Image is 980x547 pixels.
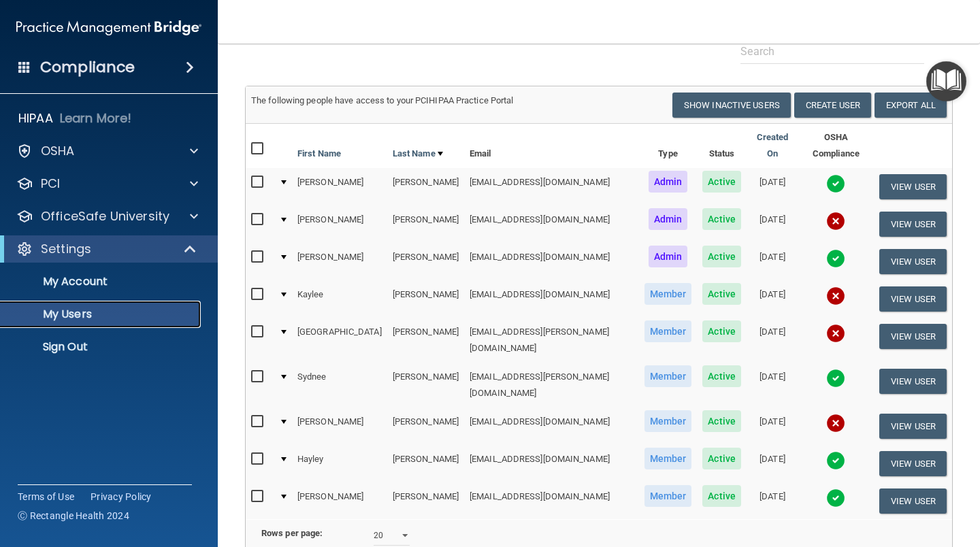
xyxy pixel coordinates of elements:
td: [DATE] [747,280,798,318]
iframe: Drift Widget Chat Controller [745,450,964,505]
td: [GEOGRAPHIC_DATA] [292,318,387,363]
td: Hayley [292,445,387,482]
td: [PERSON_NAME] [387,280,464,318]
td: [EMAIL_ADDRESS][PERSON_NAME][DOMAIN_NAME] [464,318,639,363]
button: Show Inactive Users [672,93,791,118]
a: Settings [16,241,197,257]
p: PCI [41,176,60,192]
span: The following people have access to your PCIHIPAA Practice Portal [251,95,514,105]
td: [DATE] [747,318,798,363]
input: Search [740,39,924,64]
span: Active [702,171,741,193]
span: Admin [649,208,688,230]
td: [PERSON_NAME] [387,482,464,519]
td: [PERSON_NAME] [292,482,387,519]
td: [PERSON_NAME] [387,408,464,445]
th: Email [464,124,639,168]
td: [EMAIL_ADDRESS][DOMAIN_NAME] [464,205,639,243]
p: HIPAA [18,110,53,127]
p: OfficeSafe University [41,208,169,225]
img: tick.e7d51cea.svg [826,174,845,193]
span: Admin [649,171,688,193]
th: Status [697,124,747,168]
a: Privacy Policy [91,490,152,503]
a: PCI [16,176,198,192]
td: [PERSON_NAME] [387,445,464,482]
span: Member [644,410,692,432]
a: Last Name [393,146,443,162]
td: [DATE] [747,243,798,280]
button: View User [879,414,947,439]
span: Active [702,320,741,342]
a: OfficeSafe University [16,208,198,225]
span: Active [702,365,741,387]
td: [DATE] [747,363,798,408]
p: Learn More! [60,110,132,127]
a: OSHA [16,143,198,159]
td: [EMAIL_ADDRESS][DOMAIN_NAME] [464,243,639,280]
p: My Account [9,275,195,288]
img: cross.ca9f0e7f.svg [826,414,845,433]
td: [EMAIL_ADDRESS][PERSON_NAME][DOMAIN_NAME] [464,363,639,408]
h4: Compliance [40,58,135,77]
td: Kaylee [292,280,387,318]
img: tick.e7d51cea.svg [826,369,845,388]
td: [PERSON_NAME] [292,205,387,243]
td: [PERSON_NAME] [292,168,387,205]
td: [EMAIL_ADDRESS][DOMAIN_NAME] [464,482,639,519]
img: tick.e7d51cea.svg [826,249,845,268]
a: First Name [297,146,341,162]
td: [PERSON_NAME] [292,243,387,280]
td: [DATE] [747,168,798,205]
button: View User [879,286,947,312]
p: Settings [41,241,91,257]
span: Member [644,320,692,342]
span: Member [644,448,692,469]
button: View User [879,212,947,237]
p: Sign Out [9,340,195,354]
a: Created On [752,129,793,162]
img: cross.ca9f0e7f.svg [826,286,845,305]
span: Ⓒ Rectangle Health 2024 [18,509,129,523]
span: Member [644,365,692,387]
a: Terms of Use [18,490,74,503]
span: Member [644,485,692,507]
td: [PERSON_NAME] [387,168,464,205]
td: [EMAIL_ADDRESS][DOMAIN_NAME] [464,445,639,482]
td: [EMAIL_ADDRESS][DOMAIN_NAME] [464,168,639,205]
p: My Users [9,308,195,321]
td: [PERSON_NAME] [387,205,464,243]
span: Member [644,283,692,305]
td: [DATE] [747,205,798,243]
td: [DATE] [747,445,798,482]
p: OSHA [41,143,75,159]
span: Admin [649,246,688,267]
th: OSHA Compliance [798,124,874,168]
button: View User [879,324,947,349]
button: View User [879,369,947,394]
td: [PERSON_NAME] [292,408,387,445]
td: Sydnee [292,363,387,408]
span: Active [702,283,741,305]
img: cross.ca9f0e7f.svg [826,212,845,231]
a: Export All [875,93,947,118]
span: Active [702,448,741,469]
td: [EMAIL_ADDRESS][DOMAIN_NAME] [464,280,639,318]
span: Active [702,485,741,507]
td: [PERSON_NAME] [387,318,464,363]
b: Rows per page: [261,528,323,538]
span: Active [702,246,741,267]
span: Active [702,208,741,230]
img: PMB logo [16,14,201,42]
button: View User [879,249,947,274]
td: [EMAIL_ADDRESS][DOMAIN_NAME] [464,408,639,445]
td: [PERSON_NAME] [387,363,464,408]
span: Active [702,410,741,432]
td: [DATE] [747,408,798,445]
button: Create User [794,93,871,118]
button: View User [879,174,947,199]
img: cross.ca9f0e7f.svg [826,324,845,343]
button: Open Resource Center [926,61,966,101]
th: Type [639,124,698,168]
td: [PERSON_NAME] [387,243,464,280]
